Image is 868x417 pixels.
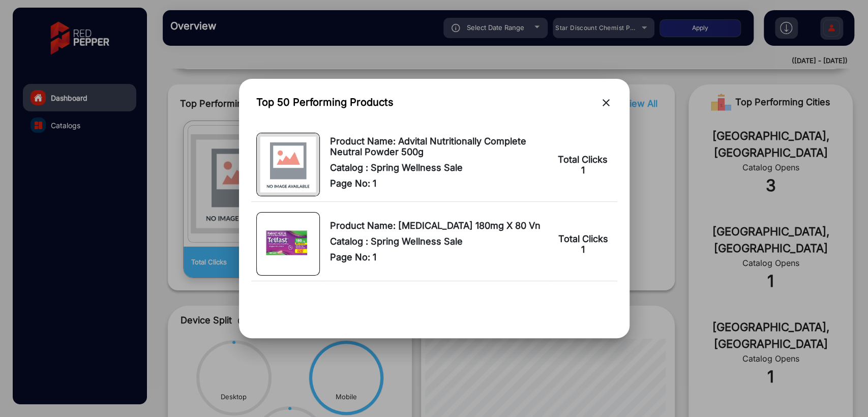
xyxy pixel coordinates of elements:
[330,178,546,189] span: Page No: 1
[600,97,612,109] mat-icon: close
[257,133,319,196] img: Product Image
[330,252,547,262] span: Page No: 1
[330,136,546,157] span: Product Name: Advital Nutritionally Complete Neutral Powder 500g
[330,236,547,247] span: Catalog : Spring Wellness Sale
[581,244,585,255] span: 1
[330,162,546,173] span: Catalog : Spring Wellness Sale
[558,233,608,244] span: Total Clicks
[558,154,608,165] span: Total Clicks
[330,220,547,231] span: Product Name: [MEDICAL_DATA] 180mg X 80 Vn
[256,96,394,108] h3: Top 50 Performing Products
[581,165,584,175] span: 1
[257,220,319,268] img: Product Image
